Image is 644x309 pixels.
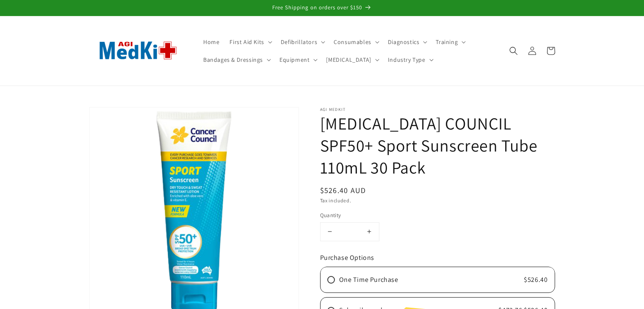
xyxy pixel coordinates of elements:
[436,38,458,46] span: Training
[89,28,187,74] img: AGI MedKit
[320,112,555,178] h1: [MEDICAL_DATA] COUNCIL SPF50+ Sport Sunscreen Tube 110mL 30 Pack
[224,33,275,51] summary: First Aid Kits
[320,185,366,195] span: $526.40 AUD
[229,38,264,46] span: First Aid Kits
[329,33,383,51] summary: Consumables
[198,51,274,69] summary: Bandages & Dressings
[383,33,431,51] summary: Diagnostics
[388,38,420,46] span: Diagnostics
[326,56,371,63] span: [MEDICAL_DATA]
[383,51,437,69] summary: Industry Type
[203,38,219,46] span: Home
[334,38,371,46] span: Consumables
[281,38,317,46] span: Defibrillators
[431,33,469,51] summary: Training
[320,196,555,205] div: Tax included.
[203,56,263,63] span: Bandages & Dressings
[320,252,555,264] div: Purchase Options
[198,33,224,51] a: Home
[320,107,555,112] p: AGI MedKit
[504,41,523,60] summary: Search
[279,56,310,63] span: Equipment
[276,33,329,51] summary: Defibrillators
[388,56,426,63] span: Industry Type
[8,4,636,11] p: Free Shipping on orders over $150
[274,51,321,69] summary: Equipment
[321,51,382,69] summary: [MEDICAL_DATA]
[320,211,477,220] label: Quantity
